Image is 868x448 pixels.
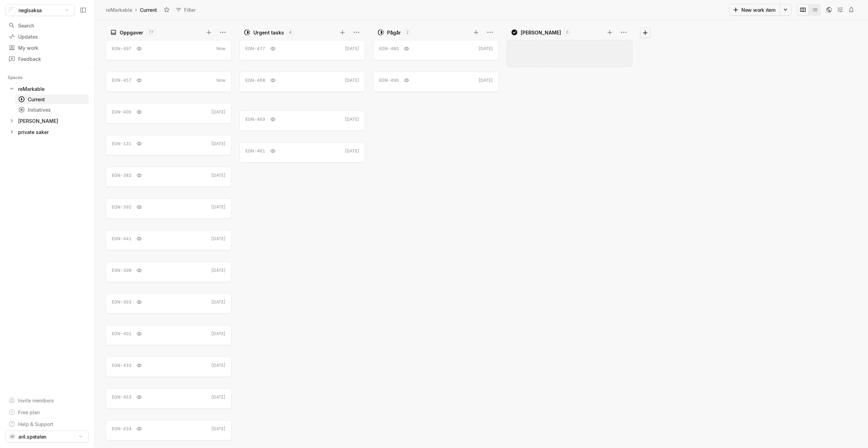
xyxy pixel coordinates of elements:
[211,109,226,115] div: [DATE]
[211,172,226,179] div: [DATE]
[106,40,231,60] a: EGN-497Now
[18,85,45,93] div: reMarkable
[106,386,231,411] div: EGN-453[DATE]
[106,230,231,250] a: EGN-441[DATE]
[479,46,493,52] div: [DATE]
[106,355,231,379] div: EGN-433[DATE]
[106,388,231,409] a: EGN-453[DATE]
[345,116,359,123] div: [DATE]
[112,267,132,274] div: EGN-398
[18,106,86,113] div: Initiatives
[106,357,231,377] a: EGN-433[DATE]
[106,165,231,189] div: EGN-382[DATE]
[239,140,365,165] div: EGN-461[DATE]
[216,77,226,84] div: Now
[479,77,493,84] div: [DATE]
[373,70,499,94] div: EGN-496[DATE]
[106,70,231,94] div: EGN-457Now
[245,116,265,123] div: EGN-469
[18,7,42,14] span: neglsaksa
[106,293,231,314] a: EGN-393[DATE]
[106,167,231,187] a: EGN-382[DATE]
[106,260,231,284] div: EGN-398[DATE]
[6,54,89,64] a: Feedback
[106,6,132,14] div: reMarkable
[6,4,75,16] button: neglsaksa
[106,38,235,448] div: grid
[6,395,89,406] a: Invite members
[239,142,365,163] a: EGN-461[DATE]
[211,236,226,242] div: [DATE]
[106,101,231,126] div: EGN-400[DATE]
[387,29,401,36] div: Pågår
[6,84,89,94] a: reMarkable
[797,4,821,16] div: board and list toggle
[379,46,399,52] div: EGN-480
[6,127,89,137] a: private saker
[211,394,226,400] div: [DATE]
[287,29,294,36] div: 4
[239,111,365,131] a: EGN-469[DATE]
[112,331,132,337] div: EGN-401
[245,46,265,52] div: EGN-477
[139,5,158,15] div: Current
[106,291,231,316] div: EGN-393[DATE]
[6,20,89,31] a: Search
[135,6,137,13] div: ›
[8,33,86,40] div: Updates
[104,5,134,15] a: reMarkable
[6,116,89,126] div: [PERSON_NAME]
[112,426,132,432] div: EGN-434
[112,394,132,400] div: EGN-453
[172,4,200,15] button: Filter
[18,421,53,428] div: Help & Support
[373,38,502,448] div: grid
[8,44,86,52] div: My work
[404,29,411,36] div: 2
[345,77,359,84] div: [DATE]
[211,299,226,305] div: [DATE]
[6,42,89,53] a: My work
[564,29,571,36] div: 0
[112,362,132,369] div: EGN-433
[729,4,780,16] button: New work item
[112,236,132,242] div: EGN-441
[106,420,231,440] a: EGN-434[DATE]
[18,117,58,125] div: [PERSON_NAME]
[6,31,89,42] a: Updates
[253,29,284,36] div: Urgent tasks
[106,325,231,345] a: EGN-401[DATE]
[106,323,231,347] div: EGN-401[DATE]
[112,109,132,115] div: EGN-400
[239,109,365,133] div: EGN-469[DATE]
[239,70,365,94] div: EGN-468[DATE]
[112,141,132,147] div: EGN-131
[112,299,132,305] div: EGN-393
[106,196,231,221] div: EGN-392[DATE]
[211,141,226,147] div: [DATE]
[379,77,399,84] div: EGN-496
[10,433,14,440] span: AR
[120,29,143,36] div: Oppgaver
[373,72,499,92] a: EGN-496[DATE]
[15,105,89,115] a: Initiatives
[211,362,226,369] div: [DATE]
[8,55,86,63] div: Feedback
[239,40,365,60] a: EGN-477[DATE]
[15,94,89,104] a: Current
[239,38,365,62] div: EGN-477[DATE]
[211,267,226,274] div: [DATE]
[211,331,226,337] div: [DATE]
[373,40,499,60] a: EGN-480[DATE]
[211,204,226,210] div: [DATE]
[239,38,368,448] div: grid
[507,38,636,448] div: grid
[146,29,156,36] div: 77
[8,74,31,81] div: Spaces
[106,198,231,219] a: EGN-392[DATE]
[345,148,359,154] div: [DATE]
[6,431,89,442] button: ARaril.spetalen
[18,96,86,103] div: Current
